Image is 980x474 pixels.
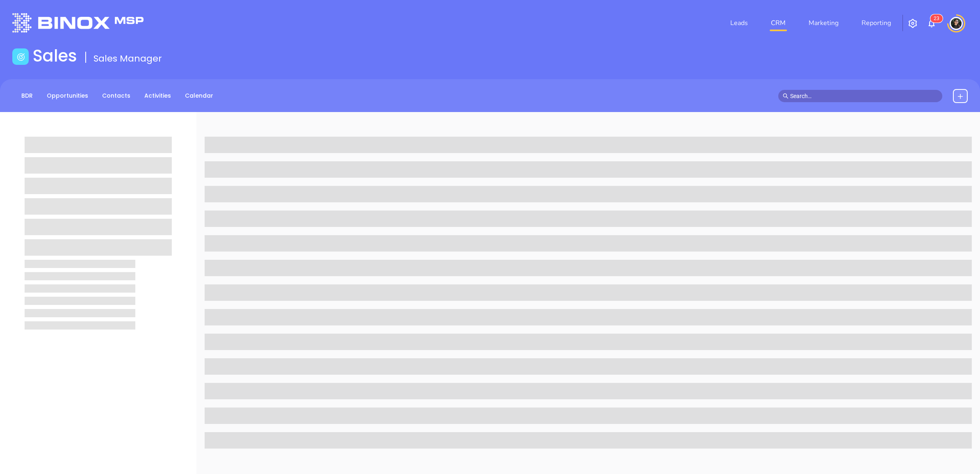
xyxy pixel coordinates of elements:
[790,92,938,101] input: Search…
[727,15,751,31] a: Leads
[908,18,918,28] img: iconSetting
[783,93,789,99] span: search
[33,46,77,66] h1: Sales
[93,52,162,65] span: Sales Manager
[950,17,963,30] img: user
[805,15,842,31] a: Marketing
[927,18,937,28] img: iconNotification
[934,16,937,21] span: 2
[937,16,939,21] span: 3
[42,89,93,103] a: Opportunities
[930,14,943,23] sup: 23
[768,15,789,31] a: CRM
[180,89,218,103] a: Calendar
[139,89,176,103] a: Activities
[858,15,894,31] a: Reporting
[12,13,144,32] img: logo
[97,89,135,103] a: Contacts
[16,89,38,103] a: BDR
